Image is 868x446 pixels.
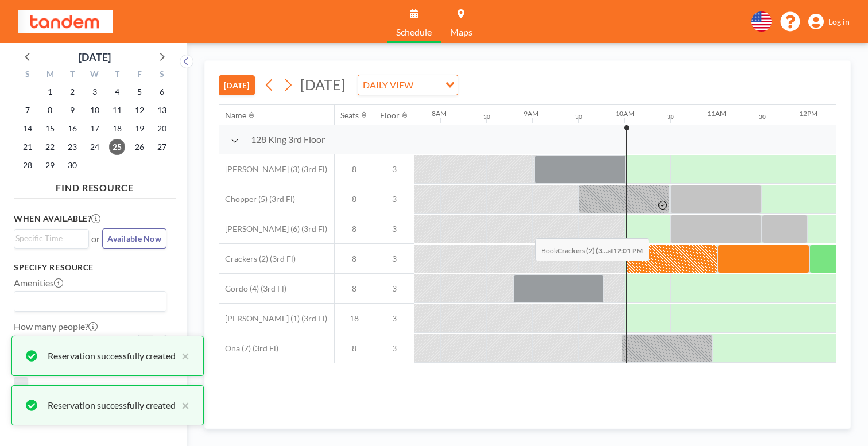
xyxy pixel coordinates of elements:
[374,164,414,174] span: 3
[131,121,148,137] span: Friday, September 19, 2025
[20,139,36,155] span: Sunday, September 21, 2025
[396,28,432,37] span: Schedule
[759,113,766,121] div: 30
[374,254,414,264] span: 3
[154,121,170,137] span: Saturday, September 20, 2025
[42,102,58,118] span: Monday, September 8, 2025
[18,382,24,393] span: 3
[42,84,58,100] span: Monday, September 1, 2025
[64,84,80,100] span: Tuesday, September 2, 2025
[615,109,634,118] div: 10AM
[106,68,128,83] div: T
[14,230,88,247] div: Search for option
[808,14,850,30] a: Log in
[128,68,150,83] div: F
[48,349,176,363] div: Reservation successfully created
[300,76,346,93] span: [DATE]
[219,313,327,324] span: [PERSON_NAME] (1) (3rd Fl)
[225,110,246,121] div: Name
[432,109,447,118] div: 8AM
[64,139,80,155] span: Tuesday, September 23, 2025
[828,17,850,27] span: Log in
[14,277,63,289] label: Amenities
[109,84,125,100] span: Thursday, September 4, 2025
[109,121,125,137] span: Thursday, September 18, 2025
[154,139,170,155] span: Saturday, September 27, 2025
[219,254,296,264] span: Crackers (2) (3rd Fl)
[109,102,125,118] span: Thursday, September 11, 2025
[361,77,416,92] span: DAILY VIEW
[39,68,61,83] div: M
[374,284,414,294] span: 3
[335,254,374,264] span: 8
[20,102,36,118] span: Sunday, September 7, 2025
[131,139,148,155] span: Friday, September 26, 2025
[380,110,400,121] div: Floor
[87,102,103,118] span: Wednesday, September 10, 2025
[575,113,582,121] div: 30
[450,28,472,37] span: Maps
[64,102,80,118] span: Tuesday, September 9, 2025
[14,321,98,332] label: How many people?
[91,233,100,245] span: or
[79,49,111,65] div: [DATE]
[20,157,36,173] span: Sunday, September 28, 2025
[176,349,189,363] button: close
[219,343,278,354] span: Ona (7) (3rd Fl)
[87,121,103,137] span: Wednesday, September 17, 2025
[417,77,439,92] input: Search for option
[340,110,359,121] div: Seats
[14,177,176,193] h4: FIND RESOURCE
[154,84,170,100] span: Saturday, September 6, 2025
[154,102,170,118] span: Saturday, September 13, 2025
[335,284,374,294] span: 8
[42,157,58,173] span: Monday, September 29, 2025
[18,10,113,33] img: organization-logo
[557,246,607,255] b: Crackers (2) (3...
[15,232,82,245] input: Search for option
[483,113,490,121] div: 30
[799,109,817,118] div: 12PM
[219,164,327,174] span: [PERSON_NAME] (3) (3rd Fl)
[87,84,103,100] span: Wednesday, September 3, 2025
[14,292,166,311] div: Search for option
[176,398,189,412] button: close
[107,234,161,243] span: Available Now
[150,68,173,83] div: S
[87,139,103,155] span: Wednesday, September 24, 2025
[374,194,414,204] span: 3
[219,75,255,95] button: [DATE]
[84,68,106,83] div: W
[374,313,414,324] span: 3
[667,113,674,121] div: 30
[335,313,374,324] span: 18
[219,224,327,234] span: [PERSON_NAME] (6) (3rd Fl)
[131,102,148,118] span: Friday, September 12, 2025
[61,68,84,83] div: T
[251,134,325,145] span: 128 King 3rd Floor
[20,121,36,137] span: Sunday, September 14, 2025
[219,194,295,204] span: Chopper (5) (3rd Fl)
[48,398,176,412] div: Reservation successfully created
[535,238,649,261] span: Book at
[102,228,166,249] button: Available Now
[374,343,414,354] span: 3
[64,157,80,173] span: Tuesday, September 30, 2025
[15,294,160,309] input: Search for option
[14,262,166,273] h3: Specify resource
[153,335,166,354] button: +
[64,121,80,137] span: Tuesday, September 16, 2025
[335,343,374,354] span: 8
[109,139,125,155] span: Thursday, September 25, 2025
[335,224,374,234] span: 8
[613,246,643,255] b: 12:01 PM
[42,139,58,155] span: Monday, September 22, 2025
[358,75,458,95] div: Search for option
[374,224,414,234] span: 3
[335,194,374,204] span: 8
[219,284,286,294] span: Gordo (4) (3rd Fl)
[42,121,58,137] span: Monday, September 15, 2025
[131,84,148,100] span: Friday, September 5, 2025
[139,335,153,354] button: -
[524,109,538,118] div: 9AM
